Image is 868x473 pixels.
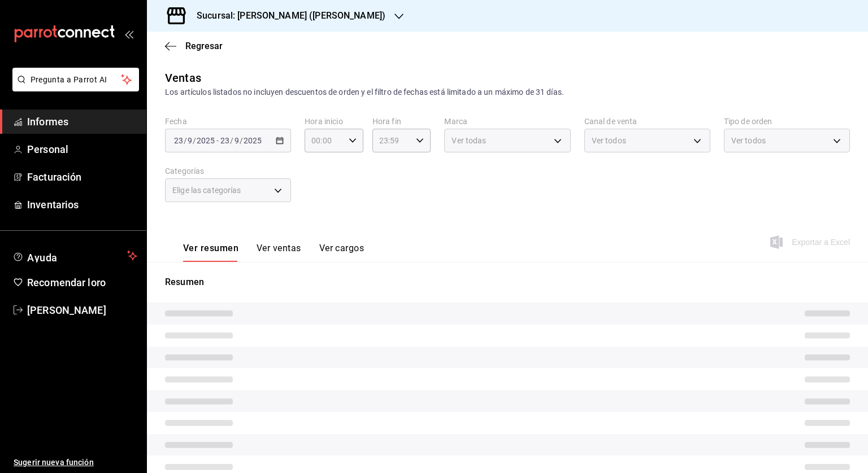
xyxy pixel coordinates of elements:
[193,136,196,145] span: /
[27,199,79,211] font: Inventarios
[165,86,850,98] div: Los artículos listados no incluyen descuentos de orden y el filtro de fechas está limitado a un m...
[8,82,139,94] a: Pregunta a Parrot AI
[27,171,81,183] font: Facturación
[305,117,363,125] label: Hora inicio
[165,117,291,125] label: Fecha
[188,9,385,23] h3: Sucursal: [PERSON_NAME] ([PERSON_NAME])
[184,136,187,145] span: /
[240,136,243,145] span: /
[31,75,107,84] font: Pregunta a Parrot AI
[14,458,94,467] font: Sugerir nueva función
[257,243,301,262] button: Ver ventas
[372,117,431,125] label: Hora fin
[243,136,262,145] input: ----
[319,243,364,262] button: Ver cargos
[27,116,68,128] font: Informes
[165,69,201,86] div: Ventas
[230,136,233,145] span: /
[173,136,184,145] input: --
[183,243,364,262] div: navigation tabs
[196,136,215,145] input: ----
[444,117,570,125] label: Marca
[165,41,223,51] button: Regresar
[165,167,291,175] label: Categorías
[27,277,106,288] font: Recomendar loro
[592,135,626,146] span: Ver todos
[172,185,241,196] span: Elige las categorías
[731,135,766,146] span: Ver todos
[124,29,133,38] button: abrir_cajón_menú
[187,136,193,145] input: --
[27,143,68,155] font: Personal
[220,136,230,145] input: --
[185,41,223,51] span: Regresar
[165,275,850,289] p: Resumen
[452,135,486,146] span: Ver todas
[27,252,58,264] font: Ayuda
[584,117,710,125] label: Canal de venta
[234,136,240,145] input: --
[724,117,850,125] label: Tipo de orden
[216,136,219,145] span: -
[27,304,106,316] font: [PERSON_NAME]
[12,68,139,91] button: Pregunta a Parrot AI
[183,243,238,262] button: Ver resumen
